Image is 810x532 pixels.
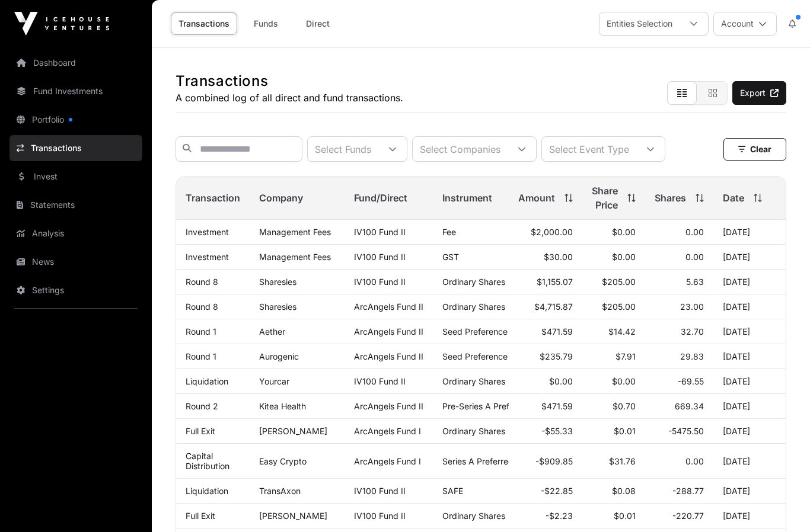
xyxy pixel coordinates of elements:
[678,376,704,386] span: -69.55
[9,277,142,303] a: Settings
[9,249,142,275] a: News
[713,344,786,369] td: [DATE]
[602,277,636,287] span: $205.00
[442,351,537,361] span: Seed Preference Shares
[186,326,216,336] a: Round 1
[616,351,636,361] span: $7.91
[259,376,289,386] a: Yourcar
[608,326,636,336] span: $14.42
[542,137,636,161] div: Select Event Type
[442,191,492,205] span: Instrument
[354,511,406,521] a: IV100 Fund II
[259,456,307,466] a: Easy Crypto
[259,511,327,521] a: [PERSON_NAME]
[354,252,406,262] a: IV100 Fund II
[176,72,403,91] h1: Transactions
[713,12,777,36] button: Account
[713,319,786,344] td: [DATE]
[509,444,582,479] td: -$909.85
[509,394,582,419] td: $471.59
[442,456,538,466] span: Series A Preferred Share
[259,351,299,361] a: Aurogenic
[186,451,229,471] a: Capital Distribution
[614,511,636,521] span: $0.01
[186,351,216,361] a: Round 1
[354,326,423,336] a: ArcAngels Fund II
[186,277,218,287] a: Round 8
[354,351,423,361] a: ArcAngels Fund II
[751,475,810,532] iframe: Chat Widget
[509,344,582,369] td: $235.79
[259,252,335,262] p: Management Fees
[259,227,335,237] p: Management Fees
[14,12,109,36] img: Icehouse Ventures Logo
[614,426,636,436] span: $0.01
[442,252,459,262] span: GST
[354,227,406,237] a: IV100 Fund II
[681,326,704,336] span: 32.70
[413,137,508,161] div: Select Companies
[685,252,704,262] span: 0.00
[509,294,582,319] td: $4,715.87
[509,419,582,444] td: -$55.33
[442,227,456,237] span: Fee
[442,426,505,436] span: Ordinary Shares
[713,479,786,504] td: [DATE]
[259,191,303,205] span: Company
[713,220,786,245] td: [DATE]
[518,191,555,205] span: Amount
[713,504,786,528] td: [DATE]
[602,302,636,312] span: $205.00
[259,426,327,436] a: [PERSON_NAME]
[9,192,142,218] a: Statements
[672,511,704,521] span: -220.77
[442,511,505,521] span: Ordinary Shares
[9,107,142,133] a: Portfolio
[308,137,378,161] div: Select Funds
[354,191,407,205] span: Fund/Direct
[612,376,636,386] span: $0.00
[609,456,636,466] span: $31.76
[612,486,636,496] span: $0.08
[9,164,142,190] a: Invest
[713,394,786,419] td: [DATE]
[672,486,704,496] span: -288.77
[685,456,704,466] span: 0.00
[713,369,786,394] td: [DATE]
[354,426,421,436] a: ArcAngels Fund I
[442,277,505,287] span: Ordinary Shares
[713,294,786,319] td: [DATE]
[592,184,618,212] span: Share Price
[442,401,565,411] span: Pre-Series A Preference Shares
[186,511,215,521] a: Full Exit
[723,191,744,205] span: Date
[186,302,218,312] a: Round 8
[675,401,704,411] span: 669.34
[354,456,421,466] a: ArcAngels Fund I
[242,12,289,35] a: Funds
[354,302,423,312] a: ArcAngels Fund II
[176,91,403,105] p: A combined log of all direct and fund transactions.
[9,135,142,161] a: Transactions
[354,401,423,411] a: ArcAngels Fund II
[442,486,463,496] span: SAFE
[713,245,786,270] td: [DATE]
[259,486,301,496] a: TransAxon
[509,270,582,294] td: $1,155.07
[655,191,686,205] span: Shares
[509,319,582,344] td: $471.59
[259,401,306,411] a: Kitea Health
[9,220,142,246] a: Analysis
[171,12,237,35] a: Transactions
[294,12,342,35] a: Direct
[186,401,218,411] a: Round 2
[442,302,505,312] span: Ordinary Shares
[509,369,582,394] td: $0.00
[686,277,704,287] span: 5.63
[599,12,680,35] div: Entities Selection
[668,426,704,436] span: -5475.50
[186,486,228,496] a: Liquidation
[259,277,296,287] a: Sharesies
[685,227,704,237] span: 0.00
